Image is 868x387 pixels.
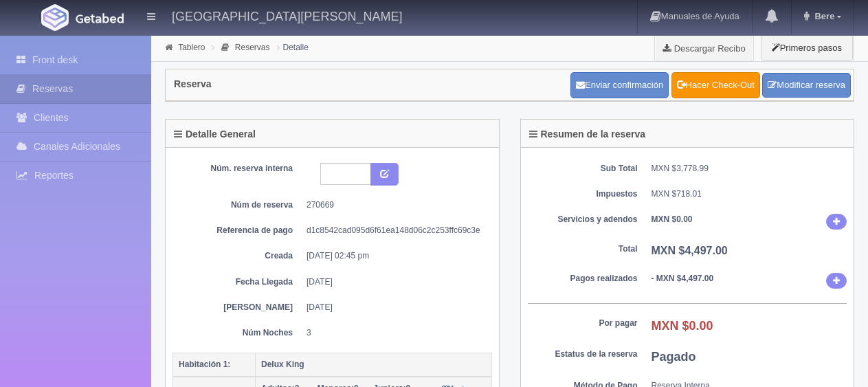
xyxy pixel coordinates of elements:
[183,276,293,288] dt: Fecha Llegada
[235,43,270,52] a: Reservas
[652,245,728,256] b: MXN $4,497.00
[652,163,847,175] dd: MXN $3,778.99
[652,274,714,283] b: - MXN $4,497.00
[529,129,646,140] h4: Resumen de la reserva
[528,243,638,255] dt: Total
[528,214,638,225] dt: Servicios y adendos
[671,72,760,98] a: Hacer Check-Out
[183,302,293,313] dt: [PERSON_NAME]
[174,129,256,140] h4: Detalle General
[652,350,696,364] b: Pagado
[528,273,638,285] dt: Pagos realizados
[183,225,293,236] dt: Referencia de pago
[179,360,230,369] b: Habitación 1:
[41,4,69,31] img: Getabed
[256,353,492,377] th: Delux King
[570,72,669,98] button: Enviar confirmación
[307,276,482,288] dd: [DATE]
[528,318,638,329] dt: Por pagar
[761,34,853,61] button: Primeros pasos
[528,349,638,360] dt: Estatus de la reserva
[655,34,753,62] a: Descargar Recibo
[307,250,482,262] dd: [DATE] 02:45 pm
[172,7,402,24] h4: [GEOGRAPHIC_DATA][PERSON_NAME]
[307,327,482,339] dd: 3
[183,163,293,175] dt: Núm. reserva interna
[762,73,851,98] a: Modificar reserva
[652,188,847,200] dd: MXN $718.01
[811,11,834,21] span: Bere
[76,13,124,23] img: Getabed
[307,302,482,313] dd: [DATE]
[528,188,638,200] dt: Impuestos
[652,214,693,224] b: MXN $0.00
[183,199,293,211] dt: Núm de reserva
[178,43,205,52] a: Tablero
[183,250,293,262] dt: Creada
[174,79,212,89] h4: Reserva
[274,41,312,54] li: Detalle
[307,225,482,236] dd: d1c8542cad095d6f61ea148d06c2c253ffc69c3e
[528,163,638,175] dt: Sub Total
[307,199,482,211] dd: 270669
[652,319,713,333] b: MXN $0.00
[183,327,293,339] dt: Núm Noches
